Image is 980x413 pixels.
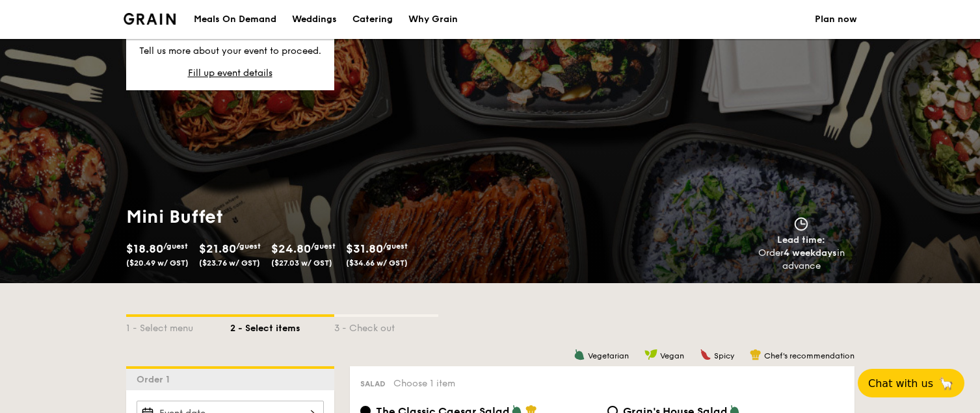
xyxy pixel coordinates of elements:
[784,247,837,258] strong: 4 weekdays
[199,258,260,268] span: ($23.76 w/ GST)
[334,317,438,335] div: 3 - Check out
[938,376,954,391] span: 🦙
[644,349,657,360] img: icon-vegan.f8ff3823.svg
[393,378,455,389] span: Choose 1 item
[346,242,383,256] span: $31.80
[271,242,311,256] span: $24.80
[743,247,860,273] div: Order in advance
[230,317,334,335] div: 2 - Select items
[199,242,236,256] span: $21.80
[311,242,336,251] span: /guest
[588,351,629,360] span: Vegetarian
[126,258,189,268] span: ($20.49 w/ GST)
[574,349,585,360] img: icon-vegetarian.fe4039eb.svg
[764,351,854,360] span: Chef's recommendation
[126,242,163,256] span: $18.80
[660,351,684,360] span: Vegan
[126,205,485,229] h1: Mini Buffet
[137,374,175,385] span: Order 1
[126,317,230,335] div: 1 - Select menu
[868,377,933,390] span: Chat with us
[700,349,711,360] img: icon-spicy.37a8142b.svg
[271,258,332,268] span: ($27.03 w/ GST)
[750,349,761,360] img: icon-chef-hat.a58ddaea.svg
[236,242,261,251] span: /guest
[360,379,386,388] span: Salad
[858,369,964,397] button: Chat with us🦙
[188,68,272,79] span: Fill up event details
[791,217,811,231] img: icon-clock.2db775ea.svg
[383,242,408,251] span: /guest
[714,351,734,360] span: Spicy
[124,13,176,25] img: Grain
[777,234,825,245] span: Lead time:
[163,242,188,251] span: /guest
[124,13,176,25] a: Logotype
[346,258,408,268] span: ($34.66 w/ GST)
[137,45,324,58] p: Tell us more about your event to proceed.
